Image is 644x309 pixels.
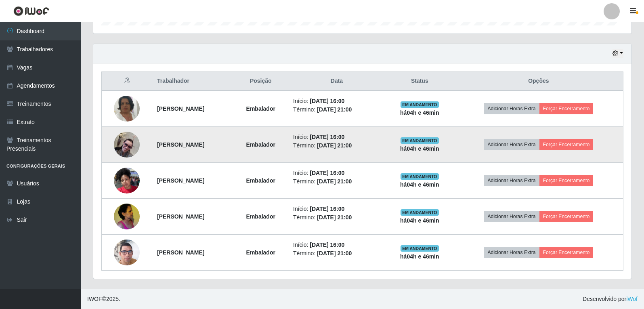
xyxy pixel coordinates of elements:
th: Data [288,72,385,91]
time: [DATE] 21:00 [317,106,352,113]
time: [DATE] 21:00 [317,214,352,221]
strong: Embalador [246,213,275,220]
time: [DATE] 21:00 [317,178,352,185]
time: [DATE] 16:00 [310,170,344,176]
li: Término: [293,141,380,150]
button: Forçar Encerramento [539,247,594,258]
span: EM ANDAMENTO [401,173,439,180]
strong: Embalador [246,105,275,112]
time: [DATE] 16:00 [310,206,344,212]
li: Término: [293,177,380,186]
span: EM ANDAMENTO [401,101,439,108]
time: [DATE] 21:00 [317,250,352,256]
li: Término: [293,213,380,222]
th: Posição [233,72,288,91]
time: [DATE] 16:00 [310,98,344,104]
strong: há 04 h e 46 min [400,145,439,152]
span: EM ANDAMENTO [401,245,439,252]
li: Início: [293,169,380,177]
span: EM ANDAMENTO [401,209,439,216]
img: 1676496034794.jpeg [114,86,140,132]
button: Adicionar Horas Extra [484,139,539,150]
strong: Embalador [246,177,275,184]
strong: Embalador [246,141,275,148]
button: Adicionar Horas Extra [484,247,539,258]
li: Início: [293,133,380,141]
li: Término: [293,105,380,114]
button: Adicionar Horas Extra [484,103,539,114]
span: © 2025 . [87,295,120,303]
strong: [PERSON_NAME] [157,213,204,220]
strong: há 04 h e 46 min [400,253,439,260]
strong: há 04 h e 46 min [400,217,439,224]
th: Opções [454,72,623,91]
button: Forçar Encerramento [539,211,594,222]
img: 1739839717367.jpeg [114,199,140,233]
span: EM ANDAMENTO [401,137,439,144]
th: Trabalhador [152,72,233,91]
time: [DATE] 16:00 [310,242,344,248]
img: CoreUI Logo [13,6,49,16]
strong: [PERSON_NAME] [157,249,204,256]
img: 1737916815457.jpeg [114,229,140,275]
th: Status [385,72,454,91]
strong: há 04 h e 46 min [400,181,439,188]
strong: Embalador [246,249,275,256]
li: Início: [293,241,380,249]
img: 1719358783577.jpeg [114,163,140,198]
a: iWof [626,296,638,302]
button: Forçar Encerramento [539,175,594,186]
time: [DATE] 21:00 [317,142,352,149]
time: [DATE] 16:00 [310,134,344,140]
li: Término: [293,249,380,258]
button: Forçar Encerramento [539,103,594,114]
strong: [PERSON_NAME] [157,141,204,148]
img: 1732812097920.jpeg [114,132,140,158]
span: IWOF [87,296,102,302]
button: Adicionar Horas Extra [484,211,539,222]
strong: [PERSON_NAME] [157,177,204,184]
li: Início: [293,205,380,213]
span: Desenvolvido por [583,295,638,303]
strong: [PERSON_NAME] [157,105,204,112]
strong: há 04 h e 46 min [400,109,439,116]
button: Adicionar Horas Extra [484,175,539,186]
button: Forçar Encerramento [539,139,594,150]
li: Início: [293,97,380,105]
